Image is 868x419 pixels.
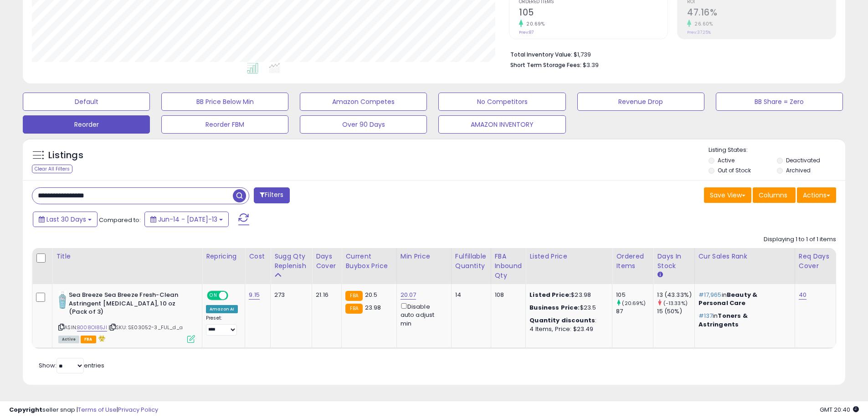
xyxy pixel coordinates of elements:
[529,304,605,312] div: $23.5
[704,187,751,203] button: Save View
[759,191,787,200] span: Columns
[438,115,565,134] button: AMAZON INVENTORY
[300,93,427,111] button: Amazon Competes
[401,301,444,328] div: Disable auto adjust min
[523,21,544,27] small: 20.69%
[161,115,288,134] button: Reorder FBM
[699,312,788,328] p: in
[577,93,704,111] button: Revenue Drop
[699,311,713,320] span: #137
[345,304,362,314] small: FBA
[316,291,334,299] div: 21.16
[657,291,694,299] div: 13 (43.33%)
[438,93,565,111] button: No Competitors
[78,405,117,414] a: Terms of Use
[797,187,836,203] button: Actions
[657,271,663,279] small: Days In Stock.
[699,290,722,299] span: #17,965
[300,115,427,134] button: Over 90 Days
[9,406,158,414] div: seller snap | |
[108,324,183,331] span: | SKU: SE03052-3_FUL_d_a
[699,290,758,307] span: Beauty & Personal Care
[709,146,845,155] p: Listing States:
[401,252,447,261] div: Min Price
[687,7,836,20] h2: 47.16%
[799,252,832,271] div: Req Days Cover
[529,290,571,299] b: Listed Price:
[510,61,581,69] b: Short Term Storage Fees:
[687,30,711,35] small: Prev: 37.25%
[663,300,688,307] small: (-13.33%)
[529,325,605,333] div: 4 Items, Price: $23.49
[529,291,605,299] div: $23.98
[274,252,308,271] div: Sugg Qty Replenish
[691,21,713,27] small: 26.60%
[401,290,416,300] a: 20.07
[529,303,580,312] b: Business Price:
[753,187,796,203] button: Columns
[46,215,86,224] span: Last 30 Days
[495,252,522,280] div: FBA inbound Qty
[365,290,378,299] span: 20.5
[274,291,305,299] div: 273
[616,291,653,299] div: 105
[519,7,668,20] h2: 105
[118,405,158,414] a: Privacy Policy
[227,292,241,300] span: OFF
[81,336,96,343] span: FBA
[718,166,751,174] label: Out of Stock
[254,187,289,203] button: Filters
[206,252,241,261] div: Repricing
[32,165,72,173] div: Clear All Filters
[764,235,836,244] div: Displaying 1 to 1 of 1 items
[455,291,484,299] div: 14
[616,307,653,316] div: 87
[249,252,267,261] div: Cost
[33,212,98,227] button: Last 30 Days
[657,252,690,271] div: Days In Stock
[39,361,104,370] span: Show: entries
[58,336,79,343] span: All listings currently available for purchase on Amazon
[365,303,381,312] span: 23.98
[699,252,791,261] div: Cur Sales Rank
[786,156,820,164] label: Deactivated
[519,30,534,35] small: Prev: 87
[249,290,260,300] a: 9.15
[69,291,180,319] b: Sea Breeze Sea Breeze Fresh-Clean Astringent [MEDICAL_DATA], 10 oz (Pack of 3)
[48,149,83,162] h5: Listings
[510,51,572,58] b: Total Inventory Value:
[77,324,107,331] a: B008OI85JI
[495,291,519,299] div: 108
[583,61,599,69] span: $3.39
[529,316,605,325] div: :
[820,405,859,414] span: 2025-08-13 20:40 GMT
[206,315,238,336] div: Preset:
[716,93,843,111] button: BB Share = Zero
[161,93,288,111] button: BB Price Below Min
[657,307,694,316] div: 15 (50%)
[799,290,806,300] a: 40
[699,311,748,328] span: Toners & Astringents
[345,291,362,301] small: FBA
[718,156,734,164] label: Active
[56,252,198,261] div: Title
[23,93,150,111] button: Default
[9,405,42,414] strong: Copyright
[144,212,229,227] button: Jun-14 - [DATE]-13
[58,291,195,342] div: ASIN:
[529,252,608,261] div: Listed Price
[23,115,150,134] button: Reorder
[699,291,788,307] p: in
[96,335,106,341] i: hazardous material
[271,248,312,284] th: Please note that this number is a calculation based on your required days of coverage and your ve...
[58,291,67,309] img: 31CqqyajE7L._SL40_.jpg
[208,292,219,300] span: ON
[786,166,811,174] label: Archived
[316,252,338,271] div: Days Cover
[99,216,141,224] span: Compared to:
[622,300,646,307] small: (20.69%)
[616,252,649,271] div: Ordered Items
[529,316,595,325] b: Quantity discounts
[455,252,487,271] div: Fulfillable Quantity
[510,48,829,59] li: $1,739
